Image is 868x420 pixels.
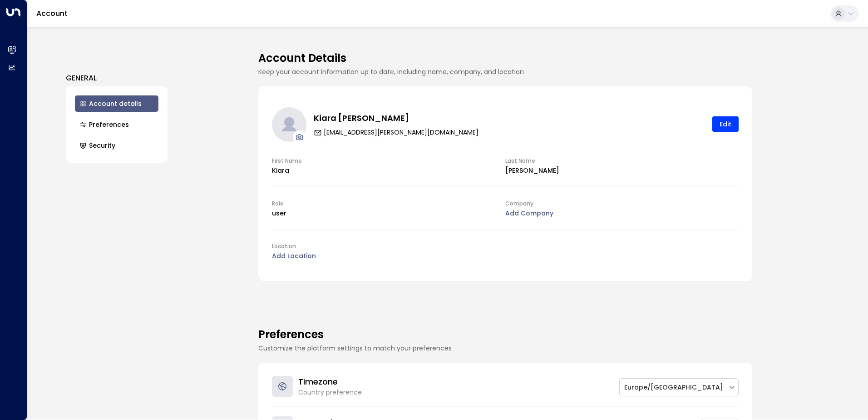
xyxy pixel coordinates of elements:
[258,67,524,76] span: Keep your account information up to date, including name, company, and location
[66,73,168,84] h3: GENERAL
[272,200,284,207] label: Role
[298,375,362,388] h3: Timezone
[258,50,752,66] h4: Account Details
[314,128,478,137] span: [EMAIL_ADDRESS][PERSON_NAME][DOMAIN_NAME]
[712,116,739,132] button: Edit
[258,344,452,353] span: Customize the platform settings to match your preferences
[75,95,158,112] button: Account details
[505,200,533,207] label: Company
[36,8,68,19] a: Account
[272,157,302,165] label: First Name
[258,326,752,343] h4: Preferences
[505,157,535,165] label: Last Name
[75,137,158,154] button: Security
[298,388,362,397] p: Country preference
[75,116,158,133] button: Preferences
[272,242,296,250] label: Location
[272,251,316,260] span: Add Location
[272,166,505,175] p: Kiara
[272,209,505,218] p: user
[314,112,478,124] h3: Kiara [PERSON_NAME]
[505,209,553,218] span: Add Company
[505,166,739,175] p: [PERSON_NAME]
